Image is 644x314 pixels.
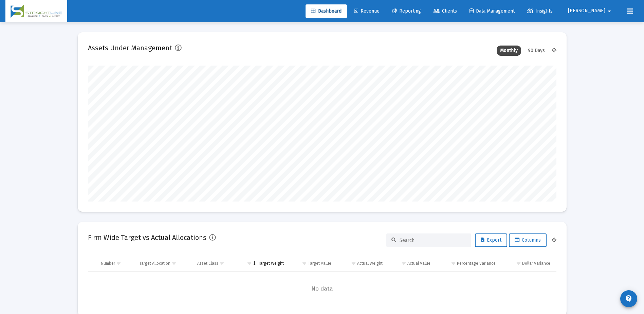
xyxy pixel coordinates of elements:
span: Reporting [392,8,421,14]
span: Clients [434,8,457,14]
td: Column Target Value [289,255,336,272]
div: Percentage Variance [457,261,496,266]
span: Show filter options for column 'Target Allocation' [171,261,177,266]
div: Actual Weight [357,261,383,266]
td: Column Actual Value [387,255,435,272]
div: Target Value [308,261,331,266]
span: Show filter options for column 'Number' [116,261,121,266]
span: Show filter options for column 'Target Value' [302,261,307,266]
td: Column Target Weight [238,255,289,272]
a: Reporting [387,4,426,18]
span: No data [88,285,556,293]
div: Monthly [497,46,521,56]
div: Target Weight [258,261,284,266]
td: Column Number [96,255,135,272]
a: Insights [522,4,558,18]
h2: Firm Wide Target vs Actual Allocations [88,232,206,243]
span: Revenue [354,8,380,14]
img: Dashboard [11,4,62,18]
div: 90 Days [525,46,548,56]
input: Search [400,238,466,243]
span: Show filter options for column 'Percentage Variance' [451,261,456,266]
td: Column Dollar Variance [500,255,556,272]
mat-icon: contact_support [625,295,633,303]
mat-icon: arrow_drop_down [605,4,613,18]
td: Column Actual Weight [336,255,387,272]
div: Dollar Variance [522,261,550,266]
span: Show filter options for column 'Target Weight' [247,261,252,266]
span: Show filter options for column 'Asset Class' [219,261,224,266]
div: Actual Value [407,261,430,266]
a: Data Management [464,4,520,18]
td: Column Asset Class [192,255,238,272]
span: Data Management [470,8,515,14]
span: Show filter options for column 'Actual Value' [401,261,406,266]
div: Asset Class [197,261,218,266]
div: Target Allocation [139,261,170,266]
a: Dashboard [306,4,347,18]
span: Export [481,237,501,243]
td: Column Target Allocation [134,255,192,272]
span: Show filter options for column 'Dollar Variance' [516,261,521,266]
a: Revenue [349,4,385,18]
div: Number [101,261,115,266]
button: Columns [509,233,547,247]
span: Insights [527,8,553,14]
button: [PERSON_NAME] [560,4,622,18]
span: Columns [515,237,541,243]
h2: Assets Under Management [88,42,172,53]
div: Data grid [88,255,556,306]
a: Clients [428,4,462,18]
span: Show filter options for column 'Actual Weight' [351,261,356,266]
button: Export [475,233,507,247]
span: [PERSON_NAME] [568,8,605,14]
span: Dashboard [311,8,342,14]
td: Column Percentage Variance [435,255,500,272]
